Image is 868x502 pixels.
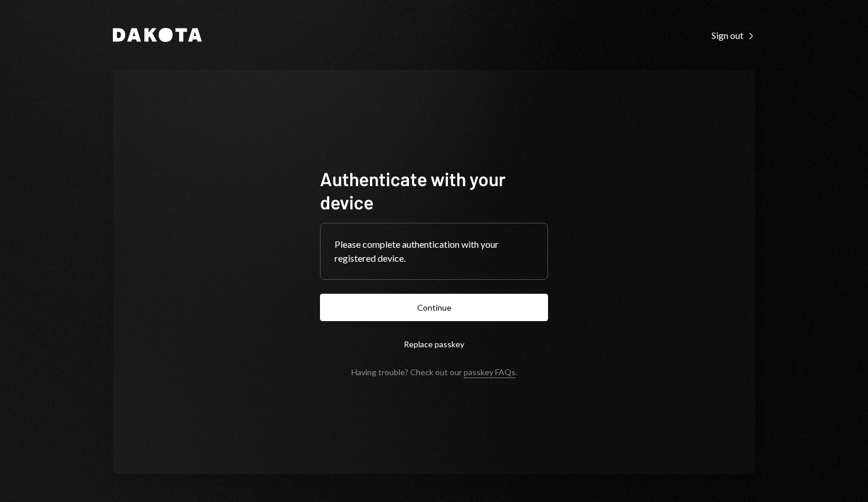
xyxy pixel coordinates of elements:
[320,167,548,213] h1: Authenticate with your device
[464,367,515,378] a: passkey FAQs
[335,237,533,265] div: Please complete authentication with your registered device.
[320,330,548,358] button: Replace passkey
[320,294,548,321] button: Continue
[351,367,517,377] div: Having trouble? Check out our .
[712,30,755,41] div: Sign out
[712,29,755,41] a: Sign out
